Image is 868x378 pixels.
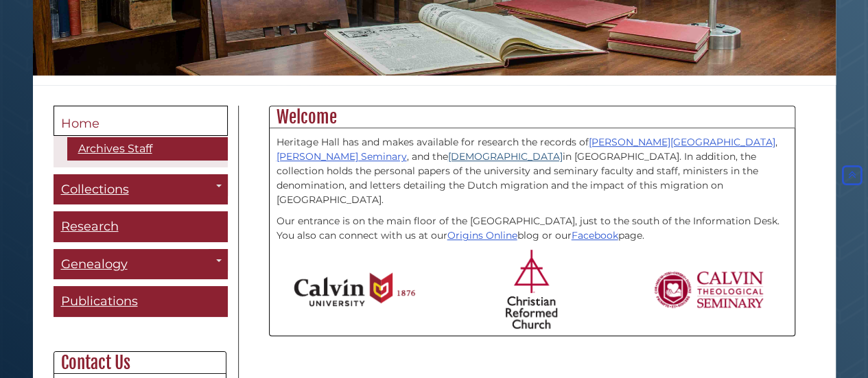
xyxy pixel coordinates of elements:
a: Home [54,106,228,136]
a: Collections [54,174,228,205]
a: [PERSON_NAME][GEOGRAPHIC_DATA] [589,136,775,148]
a: Back to Top [839,169,865,182]
a: Facebook [572,229,618,241]
a: Research [54,211,228,242]
a: [PERSON_NAME] Seminary [277,150,407,163]
a: Origins Online [447,229,517,241]
h2: Welcome [270,106,795,128]
h2: Contact Us [54,352,226,374]
span: Genealogy [61,257,128,272]
a: Archives Staff [67,137,228,161]
img: Calvin University [294,272,415,307]
a: [DEMOGRAPHIC_DATA] [448,150,563,163]
a: Publications [54,286,228,317]
span: Research [61,219,119,234]
p: Our entrance is on the main floor of the [GEOGRAPHIC_DATA], just to the south of the Information ... [277,214,788,243]
span: Collections [61,182,129,197]
img: Christian Reformed Church [506,250,557,329]
p: Heritage Hall has and makes available for research the records of , , and the in [GEOGRAPHIC_DATA... [277,135,788,207]
img: Calvin Theological Seminary [653,271,764,308]
span: Publications [61,294,138,309]
a: Genealogy [54,249,228,280]
span: Home [61,116,99,131]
